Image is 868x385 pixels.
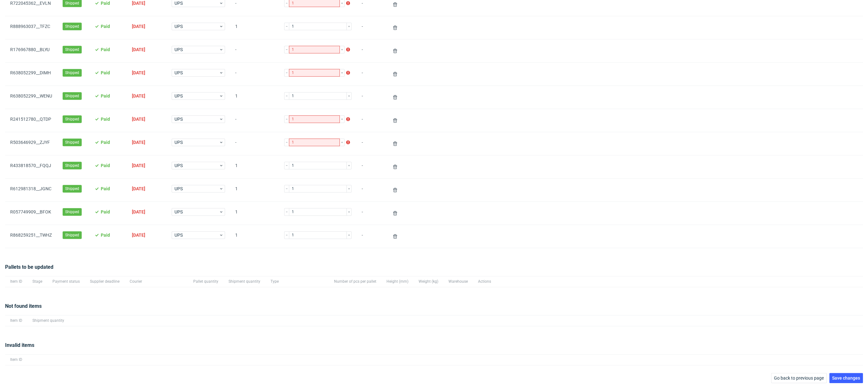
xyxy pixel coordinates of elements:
span: 1 [235,24,274,31]
span: Pallet quantity [193,279,218,284]
span: 1 [235,209,274,217]
span: Number of pcs per pallet [334,279,376,284]
span: - [362,186,381,194]
span: Shipped [65,116,79,122]
span: Item ID [10,318,22,323]
span: [DATE] [132,117,145,122]
span: Stage [32,279,42,284]
span: Paid [101,163,110,168]
span: Height (mm) [386,279,408,284]
span: - [362,47,381,55]
span: [DATE] [132,233,145,238]
span: UPS [174,209,219,215]
span: - [362,1,381,8]
span: - [362,93,381,101]
span: Shipped [65,0,79,6]
span: - [362,117,381,124]
span: Shipped [65,186,79,192]
span: Shipment quantity [32,318,64,323]
a: R638052299__DIMH [10,70,51,75]
a: R868259251__TWHZ [10,233,52,238]
span: Payment status [52,279,80,284]
span: Shipped [65,70,79,76]
a: R888963037__TFZC [10,24,50,29]
span: Shipped [65,209,79,215]
span: Paid [101,117,110,122]
span: Shipment quantity [229,279,260,284]
a: R722045362__EVLN [10,1,51,6]
a: R241512780__QTDP [10,117,51,122]
span: Paid [101,24,110,29]
a: R503646929__ZJYF [10,140,50,145]
span: Paid [101,93,110,98]
span: - [362,233,381,240]
span: 1 [235,163,274,171]
a: R638052299__WENU [10,93,52,98]
span: Save changes [832,376,860,380]
span: [DATE] [132,140,145,145]
div: Invalid items [5,341,863,354]
span: UPS [174,162,219,169]
span: [DATE] [132,209,145,214]
span: Shipped [65,47,79,52]
span: UPS [174,116,219,122]
span: - [362,209,381,217]
span: UPS [174,186,219,192]
button: Go back to previous page [771,373,827,383]
span: Weight (kg) [419,279,438,284]
span: UPS [174,70,219,76]
span: Actions [478,279,491,284]
span: UPS [174,139,219,145]
a: R057749909__BFOK [10,209,51,214]
span: UPS [174,93,219,99]
a: R433818570__FQQJ [10,163,51,168]
span: Item ID [10,279,22,284]
span: Shipped [65,24,79,29]
span: Paid [101,70,110,75]
span: Warehouse [448,279,468,284]
span: 1 [235,93,274,101]
span: Paid [101,209,110,214]
span: UPS [174,46,219,53]
span: [DATE] [132,93,145,98]
span: - [362,70,381,78]
span: UPS [174,232,219,238]
span: [DATE] [132,186,145,191]
span: Type [270,279,324,284]
span: - [362,163,381,171]
span: - [235,47,274,55]
span: [DATE] [132,70,145,75]
span: Shipped [65,163,79,168]
span: Paid [101,233,110,238]
span: - [235,70,274,78]
div: Not found items [5,302,863,315]
span: Supplier deadline [90,279,120,284]
span: [DATE] [132,47,145,52]
span: [DATE] [132,1,145,6]
span: - [235,1,274,8]
span: - [235,117,274,124]
span: [DATE] [132,24,145,29]
span: [DATE] [132,163,145,168]
span: Item ID [10,357,22,362]
span: Shipped [65,139,79,145]
button: Save changes [829,373,863,383]
span: 1 [235,233,274,240]
span: UPS [174,23,219,30]
span: Courier [130,279,183,284]
span: Paid [101,47,110,52]
span: Paid [101,1,110,6]
span: Shipped [65,232,79,238]
span: Shipped [65,93,79,99]
span: Paid [101,140,110,145]
span: - [362,140,381,147]
span: 1 [235,186,274,194]
span: - [362,24,381,31]
div: Pallets to be updated [5,263,863,276]
span: Paid [101,186,110,191]
span: Go back to previous page [774,376,824,380]
span: - [235,140,274,147]
a: R612981318__JGNC [10,186,51,191]
a: R176967880__BLYU [10,47,50,52]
